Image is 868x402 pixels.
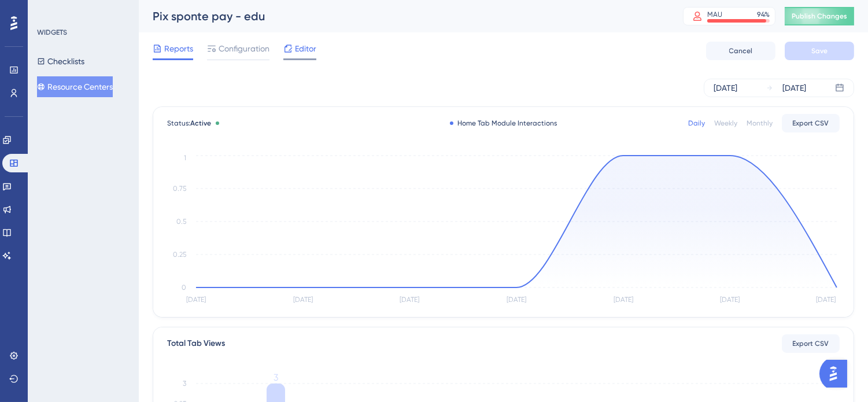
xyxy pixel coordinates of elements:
[274,372,278,383] tspan: 3
[747,119,773,128] div: Monthly
[714,119,737,128] div: Weekly
[167,337,225,351] div: Total Tab Views
[184,154,186,162] tspan: 1
[293,296,313,304] tspan: [DATE]
[176,217,186,226] tspan: 0.5
[782,334,840,353] button: Export CSV
[183,379,186,388] tspan: 3
[182,283,186,292] tspan: 0
[793,119,829,128] span: Export CSV
[167,119,211,128] span: Status:
[785,7,854,25] button: Publish Changes
[295,42,316,56] span: Editor
[37,76,113,97] button: Resource Centers
[507,296,526,304] tspan: [DATE]
[782,114,840,132] button: Export CSV
[819,356,854,391] iframe: UserGuiding AI Assistant Launcher
[219,42,269,56] span: Configuration
[785,42,854,60] button: Save
[757,10,770,19] div: 94 %
[173,250,186,259] tspan: 0.25
[688,119,705,128] div: Daily
[792,12,847,21] span: Publish Changes
[37,51,84,72] button: Checklists
[186,296,206,304] tspan: [DATE]
[164,42,193,56] span: Reports
[720,296,740,304] tspan: [DATE]
[37,28,67,37] div: WIDGETS
[811,46,828,56] span: Save
[190,119,211,127] span: Active
[729,46,753,56] span: Cancel
[707,10,722,19] div: MAU
[173,185,186,193] tspan: 0.75
[706,42,775,60] button: Cancel
[614,296,633,304] tspan: [DATE]
[400,296,419,304] tspan: [DATE]
[816,296,836,304] tspan: [DATE]
[450,119,557,128] div: Home Tab Module Interactions
[782,81,806,95] div: [DATE]
[793,339,829,348] span: Export CSV
[153,8,654,24] div: Pix sponte pay - edu
[714,81,737,95] div: [DATE]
